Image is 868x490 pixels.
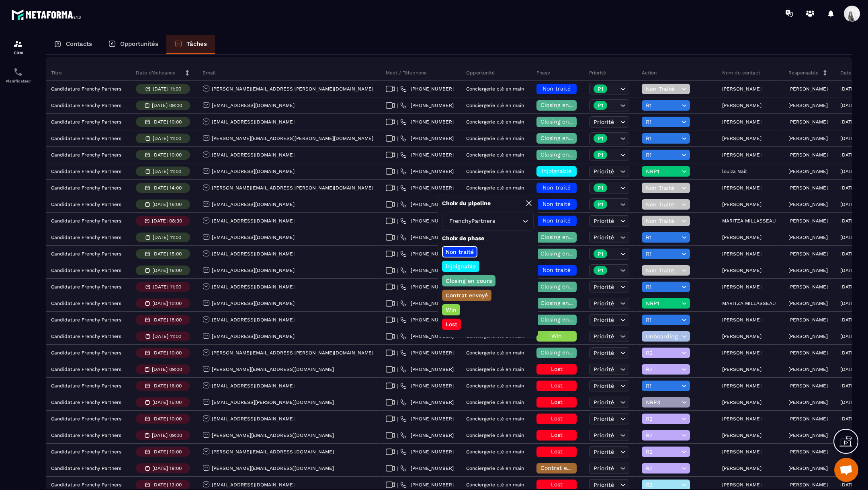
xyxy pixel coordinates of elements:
[594,300,614,307] span: Priorité
[400,432,454,439] a: [PHONE_NUMBER]
[2,51,34,55] p: CRM
[594,350,614,356] span: Priorité
[540,349,586,356] span: Closing en cours
[51,218,121,224] p: Candidature Frenchy Partners
[444,320,459,328] p: Lost
[542,217,571,224] span: Non traité
[2,61,34,89] a: schedulerschedulerPlanificateur
[397,416,398,422] span: |
[646,152,680,158] span: R1
[51,416,121,422] p: Candidature Frenchy Partners
[589,70,606,76] p: Priorité
[51,334,121,339] p: Candidature Frenchy Partners
[646,317,680,323] span: R1
[51,432,121,438] p: Candidature Frenchy Partners
[466,136,524,141] p: Conciergerie clé en main
[397,136,398,142] span: |
[788,383,828,389] p: [PERSON_NAME]
[152,416,182,422] p: [DATE] 10:00
[466,119,524,125] p: Conciergerie clé en main
[598,103,603,108] p: P1
[152,119,182,125] p: [DATE] 10:00
[722,136,762,141] p: [PERSON_NAME]
[400,333,454,340] a: [PHONE_NUMBER]
[466,383,524,389] p: Conciergerie clé en main
[186,40,207,47] p: Tâches
[646,449,680,455] span: R2
[646,416,680,422] span: R2
[551,481,563,488] span: Lost
[722,235,762,240] p: [PERSON_NAME]
[400,267,454,274] a: [PHONE_NUMBER]
[466,152,524,158] p: Conciergerie clé en main
[788,334,828,339] p: [PERSON_NAME]
[152,399,182,405] p: [DATE] 15:00
[722,169,747,174] p: louiza Nait
[646,284,680,290] span: R1
[466,103,524,108] p: Conciergerie clé en main
[152,103,182,108] p: [DATE] 09:00
[136,70,176,76] p: Date d’échéance
[466,416,524,422] p: Conciergerie clé en main
[551,432,563,438] span: Lost
[722,268,762,273] p: [PERSON_NAME]
[722,350,762,356] p: [PERSON_NAME]
[51,86,121,92] p: Candidature Frenchy Partners
[400,350,454,356] a: [PHONE_NUMBER]
[397,202,398,208] span: |
[46,35,100,54] a: Contacts
[594,333,614,340] span: Priorité
[397,103,398,109] span: |
[400,201,454,208] a: [PHONE_NUMBER]
[722,482,762,488] p: [PERSON_NAME]
[153,334,181,339] p: [DATE] 11:00
[551,448,563,455] span: Lost
[153,86,181,92] p: [DATE] 11:00
[400,449,454,455] a: [PHONE_NUMBER]
[542,184,571,191] span: Non traité
[788,317,828,323] p: [PERSON_NAME]
[598,136,603,141] p: P1
[646,465,680,471] span: R2
[594,383,614,389] span: Priorité
[400,152,454,158] a: [PHONE_NUMBER]
[400,168,454,175] a: [PHONE_NUMBER]
[152,152,182,158] p: [DATE] 10:00
[466,86,524,92] p: Conciergerie clé en main
[540,250,586,257] span: Closing en cours
[51,152,121,158] p: Candidature Frenchy Partners
[788,268,828,273] p: [PERSON_NAME]
[397,317,398,323] span: |
[722,103,762,108] p: [PERSON_NAME]
[444,291,489,299] p: Contrat envoyé
[540,316,586,323] span: Closing en cours
[51,399,121,405] p: Candidature Frenchy Partners
[551,333,562,339] span: Win
[551,399,563,405] span: Lost
[153,169,181,174] p: [DATE] 11:00
[444,277,493,285] p: Closing en cours
[397,152,398,158] span: |
[51,202,121,207] p: Candidature Frenchy Partners
[400,119,454,125] a: [PHONE_NUMBER]
[13,67,23,77] img: scheduler
[540,283,586,290] span: Closing en cours
[646,119,680,125] span: R1
[542,85,571,92] span: Non traité
[466,169,524,174] p: Conciergerie clé en main
[51,169,121,174] p: Candidature Frenchy Partners
[646,333,680,340] span: Onboarding
[51,317,121,323] p: Candidature Frenchy Partners
[442,235,534,242] p: Choix de phase
[646,300,680,307] span: NRP1
[594,465,614,471] span: Priorité
[400,185,454,191] a: [PHONE_NUMBER]
[13,39,23,49] img: formation
[466,70,495,76] p: Opportunité
[788,202,828,207] p: [PERSON_NAME]
[397,284,398,290] span: |
[153,235,181,240] p: [DATE] 11:00
[594,317,614,323] span: Priorité
[598,251,603,257] p: P1
[594,119,614,125] span: Priorité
